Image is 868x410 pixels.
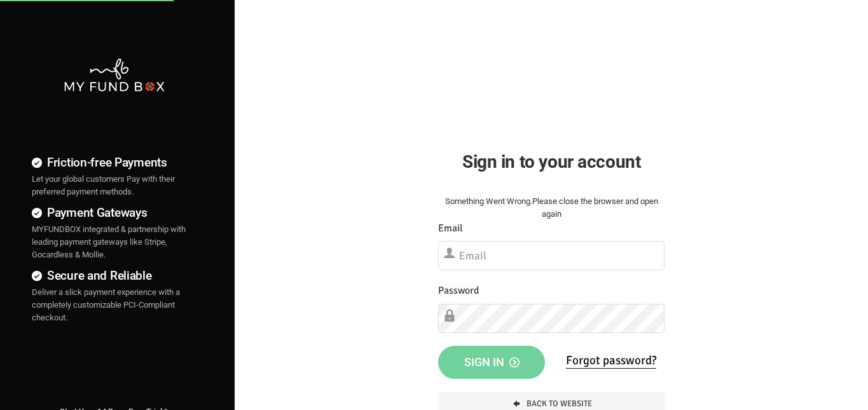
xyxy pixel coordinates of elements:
img: mfbwhite.png [63,57,165,93]
h4: Payment Gateways [32,203,196,222]
div: Something Went Wrong.Please close the browser and open again [438,195,665,221]
span: Deliver a slick payment experience with a completely customizable PCI-Compliant checkout. [32,287,180,322]
h4: Friction-free Payments [32,153,196,172]
a: Forgot password? [566,353,656,369]
span: Sign in [464,355,520,369]
button: Sign in [438,346,545,379]
h4: Secure and Reliable [32,266,196,285]
input: Email [438,241,665,270]
label: Password [438,283,479,299]
h2: Sign in to your account [438,148,665,175]
span: Let your global customers Pay with their preferred payment methods. [32,174,175,196]
label: Email [438,221,463,236]
span: MYFUNDBOX integrated & partnership with leading payment gateways like Stripe, Gocardless & Mollie. [32,224,186,259]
